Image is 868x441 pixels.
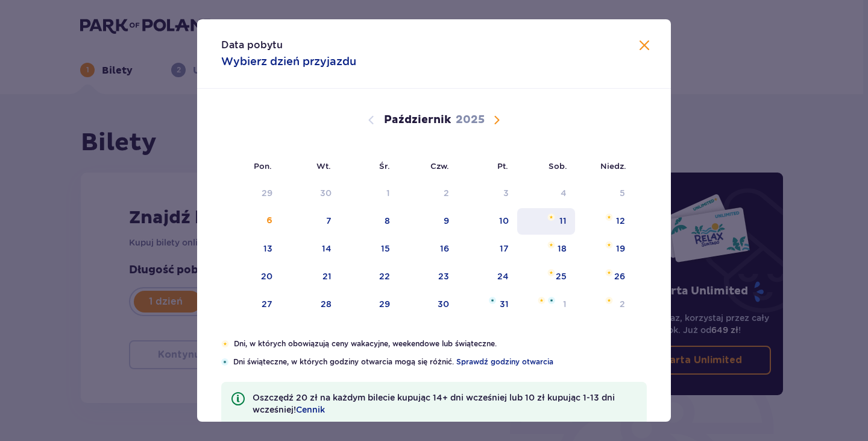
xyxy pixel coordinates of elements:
a: Sprawdź godziny otwarcia [456,357,553,367]
button: Poprzedni miesiąc [364,113,379,127]
td: piątek, 24 października 2025 [458,264,517,290]
td: sobota, 11 października 2025 [517,208,576,235]
td: Data niedostępna. poniedziałek, 29 września 2025 [221,180,281,207]
small: Wt. [316,161,331,171]
td: poniedziałek, 20 października 2025 [221,264,281,290]
td: sobota, 25 października 2025 [517,264,576,290]
div: 28 [321,298,332,310]
td: poniedziałek, 13 października 2025 [221,236,281,262]
td: środa, 29 października 2025 [340,291,398,318]
div: 29 [262,187,272,199]
div: 2 [620,298,625,310]
small: Niedz. [600,161,626,171]
div: 10 [499,215,509,227]
div: 21 [322,270,332,282]
td: Data niedostępna. środa, 1 października 2025 [340,180,398,207]
div: 17 [500,243,509,255]
a: Cennik [296,404,325,416]
div: 23 [438,270,449,282]
small: Sob. [549,161,567,171]
img: Pomarańczowa gwiazdka [547,241,555,249]
img: Niebieska gwiazdka [221,358,228,366]
p: Oszczędź 20 zł na każdym bilecie kupując 14+ dni wcześniej lub 10 zł kupując 1-13 dni wcześniej! [253,392,637,416]
div: 31 [500,298,509,310]
button: Następny miesiąc [489,113,504,127]
td: sobota, 18 października 2025 [517,236,576,262]
div: 30 [320,187,332,199]
div: 30 [438,298,449,310]
td: piątek, 10 października 2025 [458,208,517,235]
td: czwartek, 30 października 2025 [398,291,458,318]
div: 2 [444,187,449,199]
div: 15 [381,243,390,255]
td: Data niedostępna. piątek, 3 października 2025 [458,180,517,207]
img: Pomarańczowa gwiazdka [605,214,613,221]
td: Data niedostępna. sobota, 4 października 2025 [517,180,576,207]
small: Pon. [254,161,272,171]
div: 26 [614,270,625,282]
img: Niebieska gwiazdka [548,297,555,304]
td: piątek, 31 października 2025 [458,291,517,318]
div: 18 [558,243,567,255]
img: Pomarańczowa gwiazdka [547,214,555,221]
div: 9 [444,215,449,227]
td: niedziela, 19 października 2025 [575,236,634,262]
small: Śr. [379,161,390,171]
td: środa, 22 października 2025 [340,264,398,290]
p: Październik [384,113,451,127]
td: czwartek, 9 października 2025 [398,208,458,235]
div: 14 [322,243,332,255]
div: 25 [556,270,567,282]
div: 3 [503,187,509,199]
div: 4 [561,187,567,199]
td: środa, 15 października 2025 [340,236,398,262]
div: 7 [326,215,332,227]
button: Zamknij [637,39,652,54]
img: Pomarańczowa gwiazdka [221,340,229,347]
div: 27 [262,298,272,310]
td: Data niedostępna. niedziela, 5 października 2025 [575,180,634,207]
p: Dni, w których obowiązują ceny wakacyjne, weekendowe lub świąteczne. [234,338,647,349]
div: 11 [559,215,567,227]
div: 1 [563,298,567,310]
div: 5 [620,187,625,199]
small: Czw. [430,161,449,171]
td: poniedziałek, 27 października 2025 [221,291,281,318]
td: wtorek, 7 października 2025 [281,208,341,235]
img: Pomarańczowa gwiazdka [538,297,546,304]
div: 1 [386,187,390,199]
td: niedziela, 2 listopada 2025 [575,291,634,318]
p: Data pobytu [221,39,283,52]
td: niedziela, 26 października 2025 [575,264,634,290]
td: sobota, 1 listopada 2025 [517,291,576,318]
p: 2025 [456,113,485,127]
div: 16 [440,243,449,255]
td: poniedziałek, 6 października 2025 [221,208,281,235]
td: niedziela, 12 października 2025 [575,208,634,235]
td: środa, 8 października 2025 [340,208,398,235]
td: wtorek, 21 października 2025 [281,264,341,290]
img: Pomarańczowa gwiazdka [605,297,613,304]
div: 24 [497,270,509,282]
div: 13 [263,243,272,255]
div: 19 [616,243,625,255]
td: wtorek, 28 października 2025 [281,291,341,318]
p: Wybierz dzień przyjazdu [221,54,356,69]
td: czwartek, 23 października 2025 [398,264,458,290]
td: wtorek, 14 października 2025 [281,236,341,262]
td: czwartek, 16 października 2025 [398,236,458,262]
div: 22 [379,270,390,282]
small: Pt. [497,161,508,171]
img: Niebieska gwiazdka [489,297,496,304]
img: Pomarańczowa gwiazdka [547,269,555,276]
td: Data niedostępna. czwartek, 2 października 2025 [398,180,458,207]
div: 29 [379,298,390,310]
img: Pomarańczowa gwiazdka [605,269,613,276]
img: Pomarańczowa gwiazdka [605,241,613,249]
p: Dni świąteczne, w których godziny otwarcia mogą się różnić. [233,357,647,367]
div: 12 [616,215,625,227]
td: piątek, 17 października 2025 [458,236,517,262]
div: 20 [261,270,272,282]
